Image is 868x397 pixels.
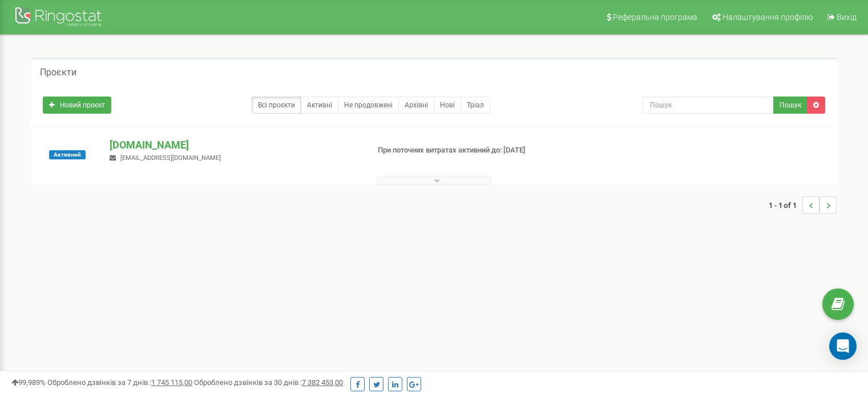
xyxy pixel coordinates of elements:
[773,97,808,114] button: Пошук
[252,97,301,114] a: Всі проєкти
[49,150,86,159] span: Активний
[398,97,434,114] a: Архівні
[378,145,560,156] p: При поточних витратах активний до: [DATE]
[110,138,359,153] p: [DOMAIN_NAME]
[434,97,461,114] a: Нові
[40,67,76,78] h5: Проєкти
[47,378,192,387] span: Оброблено дзвінків за 7 днів :
[837,13,857,22] span: Вихід
[769,197,802,214] span: 1 - 1 of 1
[769,185,837,225] nav: ...
[194,378,343,387] span: Оброблено дзвінків за 30 днів :
[722,13,813,22] span: Налаштування профілю
[301,97,338,114] a: Активні
[11,378,46,387] span: 99,989%
[338,97,399,114] a: Не продовжені
[461,97,490,114] a: Тріал
[302,378,343,387] u: 7 382 453,00
[120,154,221,162] span: [EMAIL_ADDRESS][DOMAIN_NAME]
[151,378,192,387] u: 1 745 115,00
[643,97,774,114] input: Пошук
[43,97,111,114] a: Новий проєкт
[613,13,697,22] span: Реферальна програма
[829,332,857,360] div: Open Intercom Messenger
